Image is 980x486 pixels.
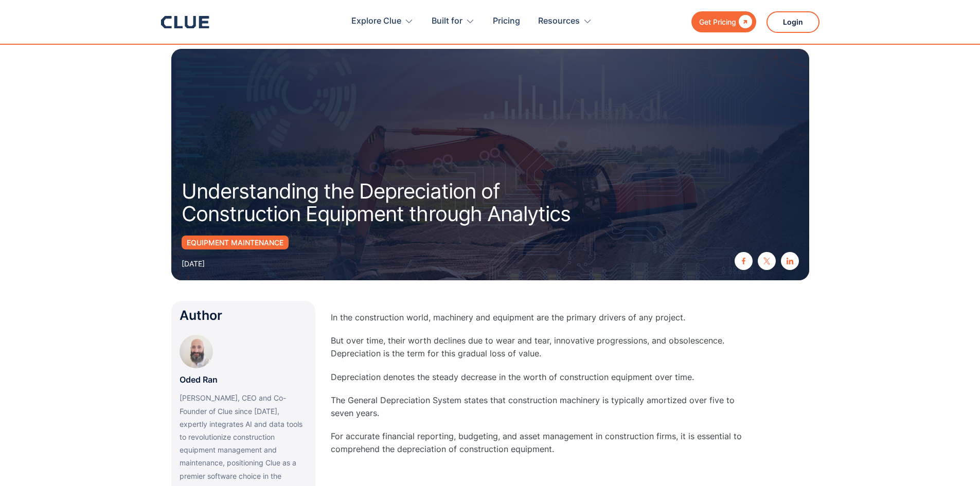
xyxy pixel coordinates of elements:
[182,180,614,225] h1: Understanding the Depreciation of Construction Equipment through Analytics
[182,236,289,249] a: Equipment Maintenance
[331,311,742,324] p: In the construction world, machinery and equipment are the primary drivers of any project.
[331,466,742,479] p: ‍
[331,334,742,360] p: But over time, their worth declines due to wear and tear, innovative progressions, and obsolescen...
[691,11,756,32] a: Get Pricing
[351,5,401,38] div: Explore Clue
[787,258,793,264] img: linkedin icon
[180,309,307,322] div: Author
[182,257,205,270] div: [DATE]
[740,258,747,264] img: facebook icon
[699,15,736,28] div: Get Pricing
[331,371,742,384] p: Depreciation denotes the steady decrease in the worth of construction equipment over time.
[180,373,218,386] p: Oded Ran
[432,5,462,38] div: Built for
[493,5,520,38] a: Pricing
[767,11,819,33] a: Login
[331,394,742,420] p: The General Depreciation System states that construction machinery is typically amortized over fi...
[538,5,580,38] div: Resources
[763,258,770,264] img: twitter X icon
[331,430,742,456] p: For accurate financial reporting, budgeting, and asset management in construction firms, it is es...
[180,335,213,368] img: Oded Ran
[736,15,752,28] div: 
